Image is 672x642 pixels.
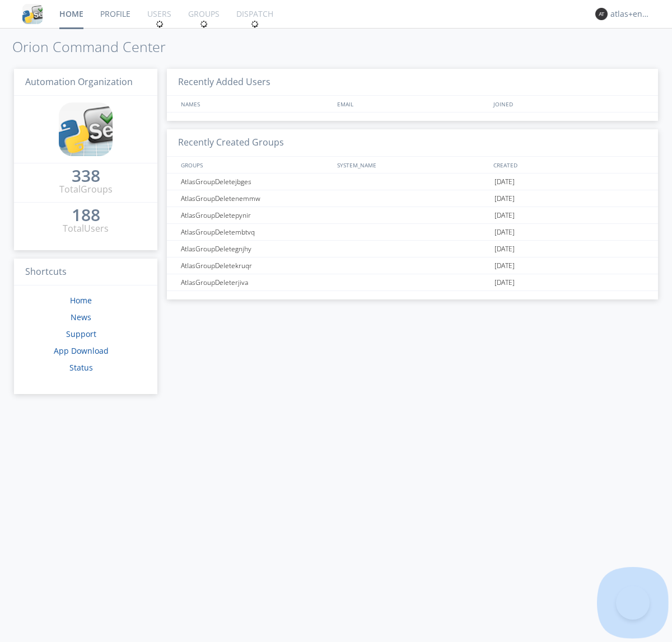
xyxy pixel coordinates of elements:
[54,345,109,356] a: App Download
[334,96,491,112] div: EMAIL
[167,257,658,274] a: AtlasGroupDeletekruqr[DATE]
[178,96,332,112] div: NAMES
[72,170,100,183] a: 338
[494,207,515,224] span: [DATE]
[167,274,658,291] a: AtlasGroupDeleterjiva[DATE]
[178,207,333,223] div: AtlasGroupDeletepynir
[22,4,43,24] img: cddb5a64eb264b2086981ab96f4c1ba7
[69,362,93,373] a: Status
[70,295,92,306] a: Home
[200,20,208,28] img: spin.svg
[494,190,515,207] span: [DATE]
[72,209,100,222] a: 188
[167,224,658,241] a: AtlasGroupDeletembtvq[DATE]
[610,8,652,20] div: atlas+english0002
[71,312,91,322] a: News
[178,224,333,240] div: AtlasGroupDeletembtvq
[178,190,333,207] div: AtlasGroupDeletenemmw
[167,207,658,224] a: AtlasGroupDeletepynir[DATE]
[59,183,113,196] div: Total Groups
[595,8,608,20] img: 373638.png
[616,586,650,620] iframe: Toggle Customer Support
[251,20,259,28] img: spin.svg
[72,209,100,221] div: 188
[59,102,113,156] img: cddb5a64eb264b2086981ab96f4c1ba7
[178,257,333,274] div: AtlasGroupDeletekruqr
[63,222,109,235] div: Total Users
[178,274,333,290] div: AtlasGroupDeleterjiva
[25,76,133,88] span: Automation Organization
[334,157,491,173] div: SYSTEM_NAME
[494,241,515,257] span: [DATE]
[167,69,658,96] h3: Recently Added Users
[178,241,333,257] div: AtlasGroupDeletegnjhy
[494,274,515,291] span: [DATE]
[156,20,164,28] img: spin.svg
[491,96,647,112] div: JOINED
[494,174,515,190] span: [DATE]
[14,259,157,286] h3: Shortcuts
[72,170,100,181] div: 338
[167,241,658,257] a: AtlasGroupDeletegnjhy[DATE]
[66,329,96,339] a: Support
[494,257,515,274] span: [DATE]
[494,224,515,241] span: [DATE]
[167,174,658,190] a: AtlasGroupDeletejbges[DATE]
[178,174,333,190] div: AtlasGroupDeletejbges
[167,190,658,207] a: AtlasGroupDeletenemmw[DATE]
[167,129,658,157] h3: Recently Created Groups
[491,157,647,173] div: CREATED
[178,157,332,173] div: GROUPS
